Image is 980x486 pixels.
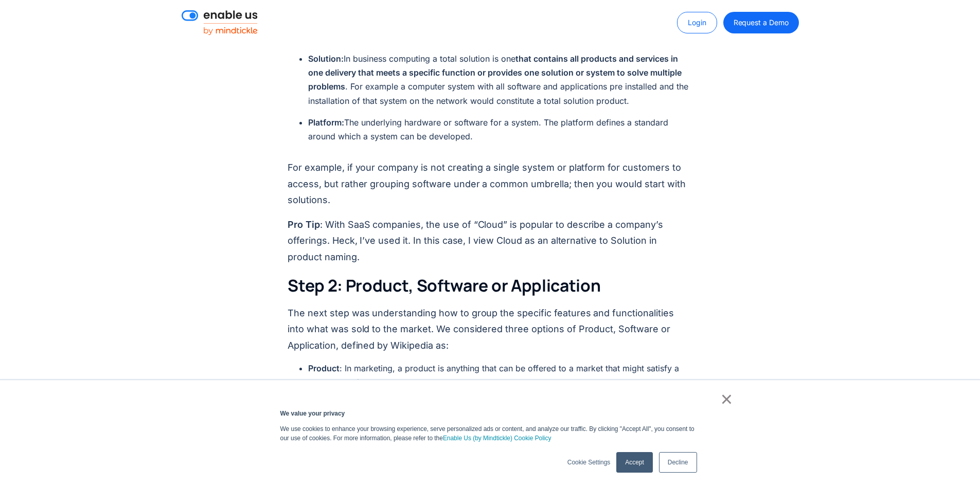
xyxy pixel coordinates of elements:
[677,12,717,33] a: Login
[288,275,692,297] h3: Step 2: Product, Software or Application
[288,217,692,265] p: : With SaaS companies, the use of “Cloud” is popular to describe a company’s offerings. Heck, I’v...
[280,410,345,417] strong: We value your privacy
[308,117,344,128] strong: Platform:
[659,452,697,473] a: Decline
[308,362,692,389] li: : In marketing, a product is anything that can be offered to a market that might satisfy a want o...
[280,424,700,443] p: We use cookies to enhance your browsing experience, serve personalized ads or content, and analyz...
[308,363,340,373] strong: Product
[616,452,652,473] a: Accept
[288,305,692,354] p: The next step was understanding how to group the specific features and functionalities into what ...
[308,53,344,64] strong: Solution:
[443,434,551,443] a: Enable Us (by Mindtickle) Cookie Policy
[288,159,692,208] p: For example, if your company is not creating a single system or platform for customers to access,...
[797,217,980,486] iframe: Qualified Messenger
[723,12,799,33] a: Request a Demo
[567,458,610,467] a: Cookie Settings
[288,219,320,230] strong: Pro Tip
[308,52,692,108] li: In business computing a total solution is one . For example a computer system with all software a...
[721,394,733,404] a: ×
[308,53,682,92] strong: that contains all products and services in one delivery that meets a specific function or provide...
[308,116,692,143] li: The underlying hardware or software for a system. The platform defines a standard around which a ...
